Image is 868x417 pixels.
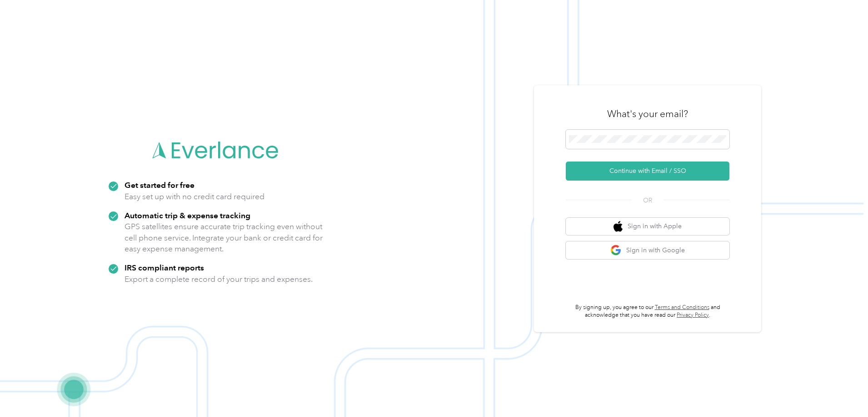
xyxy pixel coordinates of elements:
[566,304,729,319] p: By signing up, you agree to our and acknowledge that you have read our .
[125,180,195,190] strong: Get started for free
[677,312,709,319] a: Privacy Policy
[614,221,623,232] img: apple logo
[566,162,729,181] button: Continue with Email / SSO
[125,221,323,255] p: GPS satellites ensure accurate trip tracking even without cell phone service. Integrate your bank...
[610,245,622,256] img: google logo
[566,218,729,235] button: apple logoSign in with Apple
[632,196,663,205] span: OR
[566,241,729,259] button: google logoSign in with Google
[125,263,204,272] strong: IRS compliant reports
[817,366,868,417] iframe: Everlance-gr Chat Button Frame
[607,108,688,120] h3: What's your email?
[655,304,709,311] a: Terms and Conditions
[125,274,313,285] p: Export a complete record of your trips and expenses.
[125,211,250,220] strong: Automatic trip & expense tracking
[125,191,264,202] p: Easy set up with no credit card required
